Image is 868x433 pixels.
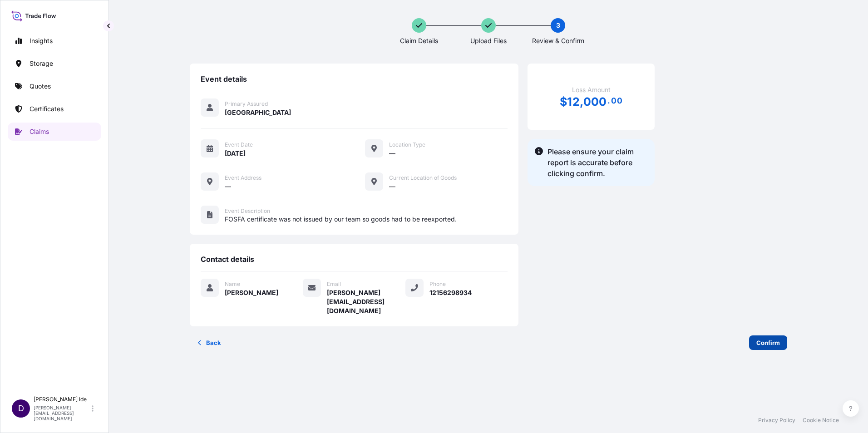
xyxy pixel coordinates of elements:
[30,104,64,113] p: Certificates
[225,182,231,191] span: —
[547,146,647,179] span: Please ensure your claim report is accurate before clicking confirm.
[8,123,101,141] a: Claims
[8,77,101,95] a: Quotes
[429,280,446,288] span: Phone
[389,141,425,148] span: Location Type
[580,96,583,108] span: ,
[201,74,247,84] span: Event details
[611,98,622,103] span: 00
[8,54,101,73] a: Storage
[225,215,508,224] span: FOSFA certificate was not issued by our team so goods had to be reexported.
[327,280,341,288] span: Email
[758,417,795,424] a: Privacy Policy
[30,82,51,91] p: Quotes
[572,85,611,94] span: Loss Amount
[18,404,24,413] span: D
[756,338,780,347] p: Confirm
[389,149,395,158] span: —
[607,98,610,103] span: .
[389,174,457,182] span: Current Location of Goods
[225,174,261,182] span: Event Address
[225,288,278,297] span: [PERSON_NAME]
[470,36,507,45] span: Upload Files
[400,36,438,45] span: Claim Details
[8,32,101,50] a: Insights
[556,21,560,30] span: 3
[389,182,395,191] span: —
[803,417,839,424] a: Cookie Notice
[532,36,584,45] span: Review & Confirm
[225,149,246,158] span: [DATE]
[206,338,221,347] p: Back
[201,255,254,264] span: Contact details
[225,100,268,108] span: Primary Assured
[34,405,90,421] p: [PERSON_NAME][EMAIL_ADDRESS][DOMAIN_NAME]
[567,96,579,108] span: 12
[8,100,101,118] a: Certificates
[30,59,53,68] p: Storage
[225,108,291,117] span: [GEOGRAPHIC_DATA]
[30,127,49,136] p: Claims
[30,36,53,45] p: Insights
[225,280,240,288] span: Name
[225,207,270,215] span: Event Description
[327,288,405,315] span: [PERSON_NAME][EMAIL_ADDRESS][DOMAIN_NAME]
[190,335,228,350] button: Back
[225,141,253,148] span: Event Date
[583,96,607,108] span: 000
[749,335,787,350] button: Confirm
[34,396,90,403] p: [PERSON_NAME] Ide
[560,96,567,108] span: $
[429,288,472,297] span: 12156298934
